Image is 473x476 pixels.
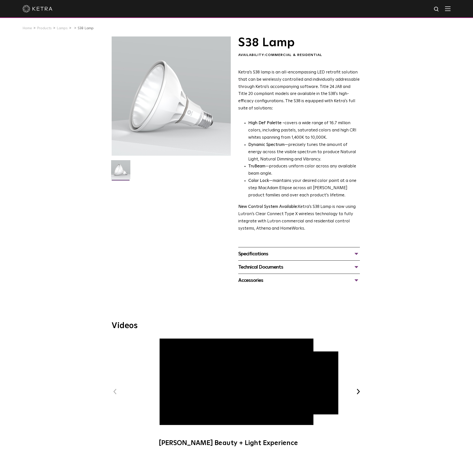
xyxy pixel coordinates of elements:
[22,26,32,30] a: Home
[434,6,440,12] img: search icon
[248,164,265,168] strong: TruBeam
[445,6,451,11] img: Hamburger%20Nav.svg
[57,26,68,30] a: Lamps
[238,203,360,232] p: Ketra’s S38 Lamp is now using Lutron’s Clear Connect Type X wireless technology to fully integrat...
[248,179,269,183] strong: Color Lock
[248,121,284,125] strong: High Def Palette -
[238,36,360,49] h1: S38 Lamp
[265,53,322,57] span: Commercial & Residential
[248,163,360,177] li: —produces uniform color across any available beam angle.
[78,26,94,30] a: S38 Lamp
[355,388,361,395] button: Next
[238,263,360,271] div: Technical Documents
[37,26,52,30] a: Products
[238,250,360,258] div: Specifications
[238,53,360,58] div: Availability:
[22,5,52,12] img: ketra-logo-2019-white
[112,388,118,395] button: Previous
[112,322,361,330] h3: Videos
[111,160,130,183] img: S38-Lamp-Edison-2021-Web-Square
[248,177,360,199] li: —maintains your desired color point at a one step MacAdam Ellipse across all [PERSON_NAME] produc...
[238,276,360,284] div: Accessories
[248,141,360,163] li: —precisely tunes the amount of energy across the visible spectrum to produce Natural Light, Natur...
[238,205,298,209] strong: New Control System Available:
[248,143,285,147] strong: Dynamic Spectrum
[238,69,360,112] p: Ketra’s S38 lamp is an all-encompassing LED retrofit solution that can be wirelessly controlled a...
[248,120,360,141] p: covers a wide range of 16.7 million colors, including pastels, saturated colors and high CRI whit...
